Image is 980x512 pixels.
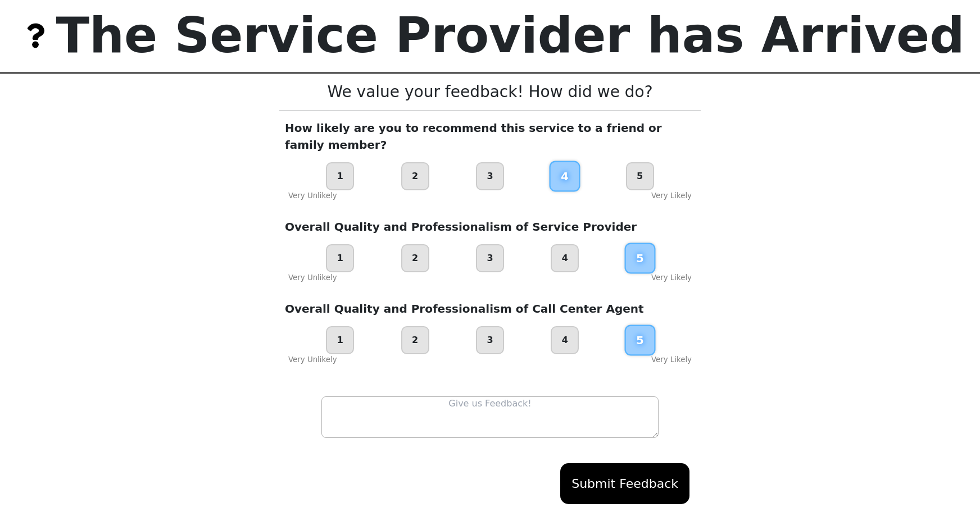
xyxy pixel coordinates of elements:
div: 3 [476,244,504,272]
div: 1 [326,162,354,190]
div: 3 [476,326,504,354]
div: 2 [401,162,429,190]
div: Very Unlikely [288,190,337,202]
div: 5 [624,243,655,274]
h3: We value your feedback! How did we do? [301,83,680,102]
div: 1 [326,244,354,272]
div: 5 [626,162,654,190]
div: Very Unlikely [288,272,337,284]
p: How likely are you to recommend this service to a friend or family member? [285,120,695,153]
div: Very Likely [651,272,692,284]
div: Very Likely [651,190,692,202]
div: 4 [550,161,580,192]
div: 3 [476,162,504,190]
img: trx now logo [15,15,56,56]
div: Very Unlikely [288,354,337,365]
div: Very Likely [651,354,692,365]
p: Overall Quality and Professionalism of Service Provider [285,218,695,235]
div: 1 [326,326,354,354]
p: Overall Quality and Professionalism of Call Center Agent [285,300,695,317]
div: 5 [624,325,655,356]
div: 2 [401,326,429,354]
div: 4 [551,244,579,272]
button: Submit Feedback [560,463,689,504]
div: 2 [401,244,429,272]
div: 4 [551,326,579,354]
